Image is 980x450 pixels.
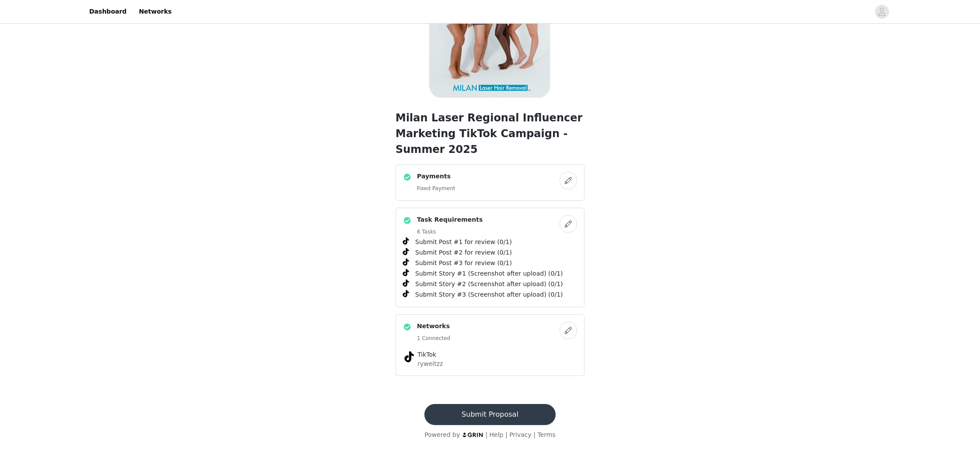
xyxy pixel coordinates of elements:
a: Networks [133,2,177,21]
img: logo [462,432,484,438]
a: Privacy [509,431,532,438]
a: Terms [537,431,555,438]
span: Submit Post #1 for review (0/1) [415,237,512,247]
h5: 6 Tasks [417,228,483,236]
span: Submit Post #2 for review (0/1) [415,248,512,257]
span: | [505,431,507,438]
div: Payments [395,164,584,201]
span: Submit Story #2 (Screenshot after upload) (0/1) [415,280,563,289]
span: Submit Story #3 (Screenshot after upload) (0/1) [415,290,563,299]
p: ryweitzz [417,359,563,369]
span: Submit Story #1 (Screenshot after upload) (0/1) [415,269,563,278]
a: Help [490,431,504,438]
span: | [486,431,488,438]
div: Networks [395,314,584,376]
button: Submit Proposal [424,404,555,425]
h4: Networks [417,322,450,331]
h4: Task Requirements [417,215,483,224]
h4: Payments [417,172,455,181]
h1: Milan Laser Regional Influencer Marketing TikTok Campaign - Summer 2025 [395,110,584,157]
h4: TikTok [417,350,563,359]
span: Submit Post #3 for review (0/1) [415,259,512,268]
span: Powered by [424,431,460,438]
a: Dashboard [84,2,132,21]
div: avatar [878,5,886,19]
span: | [533,431,535,438]
h5: Fixed Payment [417,184,455,192]
div: Task Requirements [395,208,584,307]
h5: 1 Connected [417,334,450,342]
